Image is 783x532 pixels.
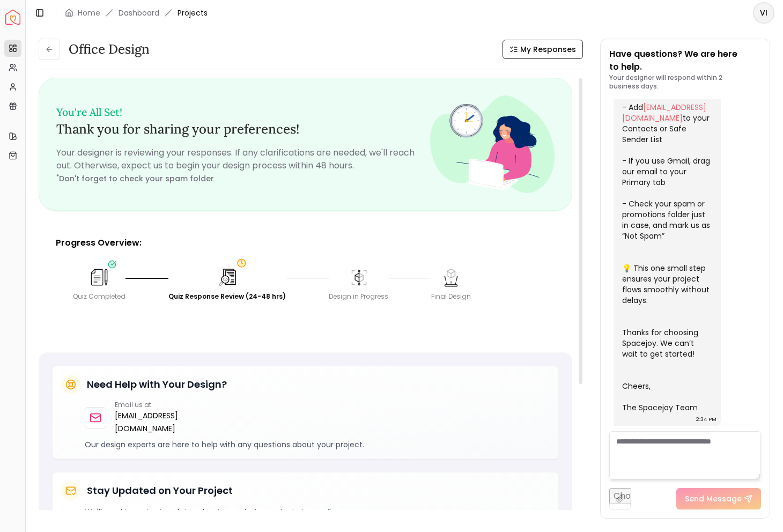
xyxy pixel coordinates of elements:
img: Quiz Completed [88,267,110,288]
a: [EMAIL_ADDRESS][DOMAIN_NAME] [115,409,188,435]
img: Design in Progress [348,267,370,288]
div: 2:34 PM [696,414,716,425]
a: Home [78,8,100,18]
img: Final Design [440,267,462,288]
img: Spacejoy Logo [5,10,20,25]
p: Progress Overview: [56,237,555,249]
img: Quiz Response Review (24-48 hrs) [216,265,239,289]
a: Dashboard [119,8,159,18]
button: My Responses [503,40,583,59]
p: We'll send important updates about your design project via email: [85,507,550,518]
small: You're All Set! [56,106,122,119]
p: Our design experts are here to help with any questions about your project. [85,439,550,450]
p: Email us at [115,401,188,409]
p: Your designer will respond within 2 business days. [609,73,761,91]
h5: Stay Updated on Your Project [87,483,233,498]
div: Design in Progress [329,292,388,301]
span: Projects [178,8,208,18]
nav: breadcrumb [65,8,208,18]
img: Fun quiz review - image [430,95,555,193]
a: [EMAIL_ADDRESS][DOMAIN_NAME] [622,102,706,123]
small: Don't forget to check your spam folder [56,173,214,184]
span: VI [754,3,773,23]
a: Spacejoy [5,10,20,25]
h5: Need Help with Your Design? [87,377,227,392]
h3: Thank you for sharing your preferences! [56,103,430,138]
span: My Responses [520,44,576,55]
div: Quiz Completed [73,292,125,301]
h3: Office design [69,41,150,58]
div: Final Design [431,292,471,301]
p: Have questions? We are here to help. [609,48,761,73]
p: Your designer is reviewing your responses. If any clarifications are needed, we'll reach out. Oth... [56,146,430,172]
div: Quiz Response Review (24-48 hrs) [168,292,286,301]
button: VI [753,2,774,24]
